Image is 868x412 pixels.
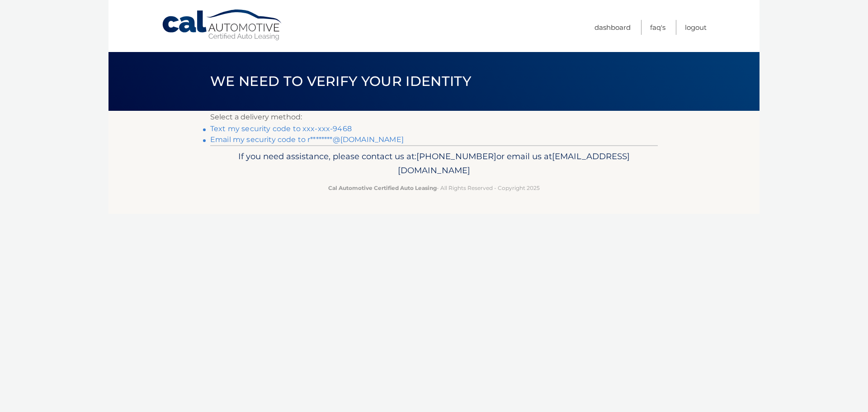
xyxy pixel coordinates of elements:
p: Select a delivery method: [210,111,658,123]
span: We need to verify your identity [210,73,471,90]
a: FAQ's [650,20,665,35]
a: Text my security code to xxx-xxx-9468 [210,124,352,133]
a: Dashboard [594,20,631,35]
span: [PHONE_NUMBER] [416,151,496,161]
a: Logout [685,20,707,35]
p: - All Rights Reserved - Copyright 2025 [216,183,652,193]
p: If you need assistance, please contact us at: or email us at [216,149,652,178]
a: Cal Automotive [161,9,283,41]
strong: Cal Automotive Certified Auto Leasing [328,185,437,191]
a: Email my security code to r********@[DOMAIN_NAME] [210,135,404,144]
